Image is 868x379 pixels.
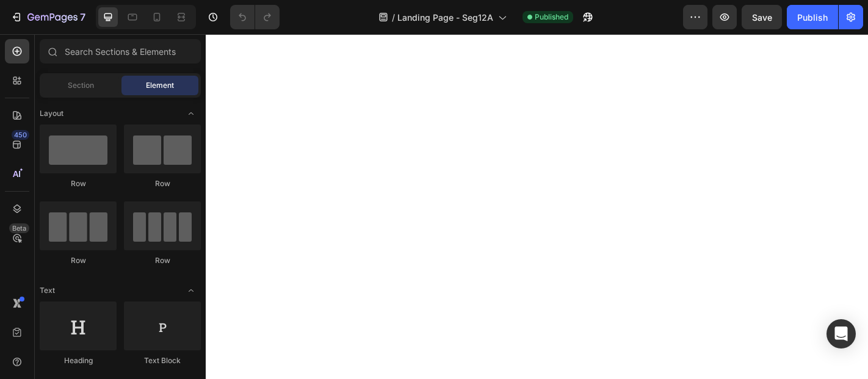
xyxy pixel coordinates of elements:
[40,285,55,296] span: Text
[146,80,174,91] span: Element
[535,12,568,23] span: Published
[9,223,29,233] div: Beta
[392,11,395,24] span: /
[230,5,280,29] div: Undo/Redo
[787,5,838,29] button: Publish
[742,5,782,29] button: Save
[397,11,493,24] span: Landing Page - Seg12A
[40,178,117,189] div: Row
[40,355,117,366] div: Heading
[40,255,117,266] div: Row
[124,255,201,266] div: Row
[206,34,868,379] iframe: Design area
[181,104,201,123] span: Toggle open
[752,12,772,23] span: Save
[181,281,201,300] span: Toggle open
[124,355,201,366] div: Text Block
[124,178,201,189] div: Row
[797,11,828,24] div: Publish
[40,108,63,119] span: Layout
[5,5,91,29] button: 7
[12,130,29,140] div: 450
[40,39,201,63] input: Search Sections & Elements
[80,10,85,24] p: 7
[68,80,94,91] span: Section
[826,319,856,348] div: Open Intercom Messenger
